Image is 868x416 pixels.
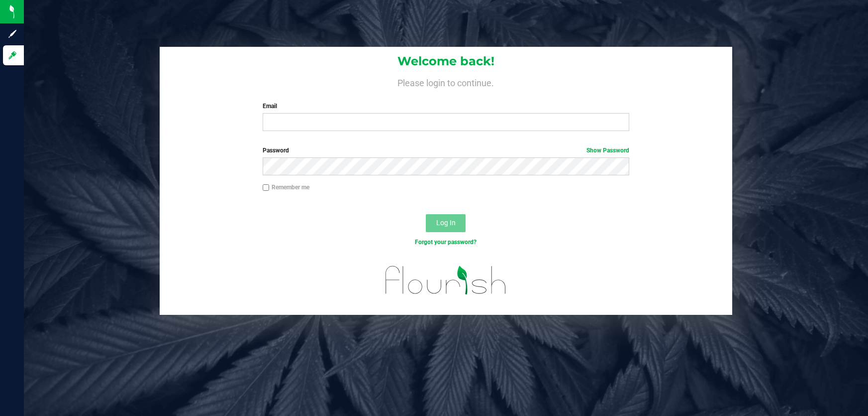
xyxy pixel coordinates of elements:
[160,76,732,88] h4: Please login to continue.
[263,102,630,111] label: Email
[415,239,477,246] a: Forgot your password?
[263,184,270,191] input: Remember me
[375,257,518,303] img: flourish_logo.svg
[7,29,17,39] inline-svg: Sign up
[263,183,309,192] label: Remember me
[160,55,732,68] h1: Welcome back!
[436,219,456,227] span: Log In
[7,50,17,60] inline-svg: Log in
[263,147,289,154] span: Password
[426,214,466,232] button: Log In
[586,147,629,154] a: Show Password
